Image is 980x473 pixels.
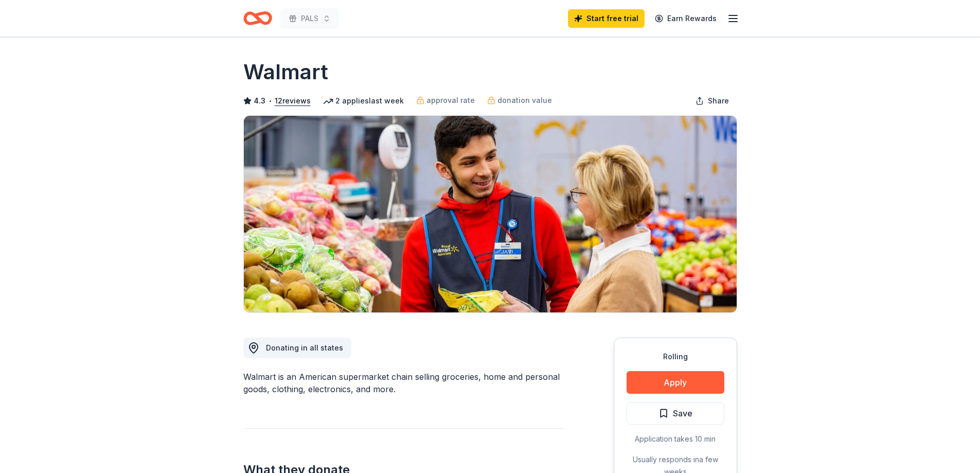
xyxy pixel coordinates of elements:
button: Apply [627,371,724,394]
div: Walmart is an American supermarket chain selling groceries, home and personal goods, clothing, el... [243,371,564,395]
span: • [268,97,272,105]
span: 4.3 [254,95,265,107]
div: Rolling [627,351,724,363]
h1: Walmart [243,58,328,86]
span: Share [708,95,729,107]
a: Home [243,6,272,30]
div: Application takes 10 min [627,433,724,445]
span: donation value [497,94,552,107]
span: Save [673,407,692,420]
a: approval rate [416,94,475,107]
a: Earn Rewards [649,9,723,28]
span: PALS [301,12,318,25]
div: 2 applies last week [323,95,404,107]
a: Start free trial [568,9,645,28]
button: Share [687,91,737,111]
img: Image for Walmart [244,116,737,312]
a: donation value [487,94,552,107]
span: approval rate [426,94,475,107]
button: 12reviews [275,95,311,107]
button: Save [627,402,724,425]
button: PALS [280,8,339,29]
span: Donating in all states [266,343,343,352]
